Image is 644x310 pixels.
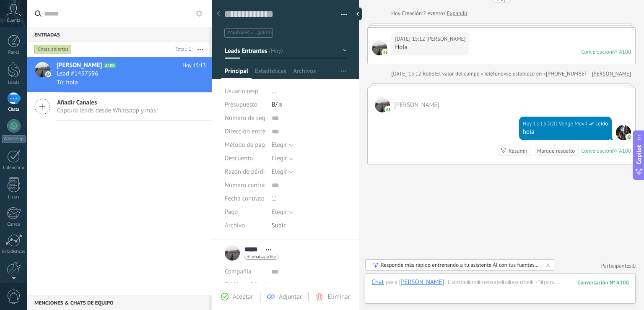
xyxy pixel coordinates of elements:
[225,195,265,202] span: Fecha contrato
[225,87,260,95] span: Usuario resp.
[27,57,212,92] a: avataricon[PERSON_NAME]A100Hoy 15:13Lead #1457596Tú: hola
[537,147,575,155] div: Marque resuelto
[225,281,268,289] span: Teléfono Oficina
[353,8,362,20] div: Ocultar
[2,222,26,227] div: Correo
[423,9,445,18] span: 2 eventos
[633,262,636,269] span: 0
[444,278,445,287] span: :
[272,168,287,176] span: Elegir
[506,70,592,78] span: se establece en «[PHONE_NUMBER]»
[225,101,257,109] span: Presupuesto
[616,125,631,140] span: D2D Venge Movil
[391,9,402,18] div: Hoy
[225,209,238,215] span: Pago
[27,295,209,310] div: Menciones & Chats de equipo
[233,293,253,301] span: Aceptar
[612,48,631,55] div: № A100
[436,70,506,78] span: El valor del campo «Teléfono»
[395,35,426,43] div: [DATE] 15:12
[272,141,287,149] span: Elegir
[447,9,467,18] a: Expandir
[225,219,265,232] div: Archivo
[104,63,116,68] span: A100
[426,35,465,43] span: Aarón
[225,112,265,125] div: Número de seguimiento
[581,147,612,154] div: Conversación
[327,293,350,301] span: Eliminar
[225,279,265,292] button: Teléfono Oficina
[225,222,245,229] span: Archivo
[225,85,265,98] div: Usuario resp.
[293,67,316,79] span: Archivos
[225,142,268,148] span: Método de pago
[225,165,265,179] div: Razón de pérdida
[225,125,265,138] div: Dirección entrega
[372,40,387,55] span: Aarón
[577,279,629,286] div: 100
[523,128,608,136] div: hola
[2,50,26,55] div: Panel
[191,42,209,57] button: Más
[225,206,265,219] div: Pago
[225,67,248,79] span: Principal
[2,249,26,255] div: Estadísticas
[399,278,444,286] div: Aarón
[509,147,527,155] div: Resumir
[272,98,347,112] div: B/.
[182,61,206,70] span: Hoy 15:13
[57,99,158,107] span: Añadir Canales
[391,70,423,78] div: [DATE] 15:12
[635,145,643,164] span: Copilot
[27,27,209,42] div: Entradas
[172,45,191,54] div: Total: 1
[225,169,271,175] span: Razón de pérdida
[272,152,293,165] button: Elegir
[395,43,465,52] div: Hola
[255,67,286,79] span: Estadísticas
[57,78,78,86] span: Tú: hola
[581,48,612,55] div: Conversación
[2,165,26,171] div: Calendario
[385,107,391,112] img: com.amocrm.amocrmwa.svg
[523,120,548,128] div: Hoy 15:13
[225,155,253,162] span: Descuento
[2,107,26,112] div: Chats
[45,71,51,77] img: icon
[272,206,293,219] button: Elegir
[595,120,608,128] span: Leído
[272,138,293,152] button: Elegir
[279,293,302,301] span: Adjuntar
[423,70,436,77] span: Robot
[225,115,289,121] span: Número de seguimiento
[225,265,265,279] div: Compañía
[394,101,439,109] span: Aarón
[382,49,388,55] img: com.amocrm.amocrmwa.svg
[272,165,293,179] button: Elegir
[225,179,265,192] div: Número contrato
[548,120,587,128] span: D2D Venge Movil (Oficina de Venta)
[612,147,631,154] div: № A100
[375,97,390,112] span: Aarón
[252,255,276,259] span: whatsapp lite
[57,61,102,70] span: [PERSON_NAME]
[225,98,265,112] div: Presupuesto
[7,18,21,23] span: Cuenta
[225,192,265,206] div: Fecha contrato
[34,44,72,55] div: Chats abiertos
[57,107,158,115] span: Captura leads desde Whatsapp y más!
[272,154,287,162] span: Elegir
[2,135,26,143] div: WhatsApp
[2,80,26,86] div: Leads
[225,152,265,165] div: Descuento
[386,278,397,287] span: para
[228,30,273,36] span: #agregar etiquetas
[391,9,467,18] div: Creación:
[57,70,98,78] span: Lead #1457596
[225,138,265,152] div: Método de pago
[272,208,287,216] span: Elegir
[225,128,272,135] span: Dirección entrega
[225,182,270,188] span: Número contrato
[601,262,636,269] a: Participantes:0
[626,134,632,140] img: com.amocrm.amocrmwa.svg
